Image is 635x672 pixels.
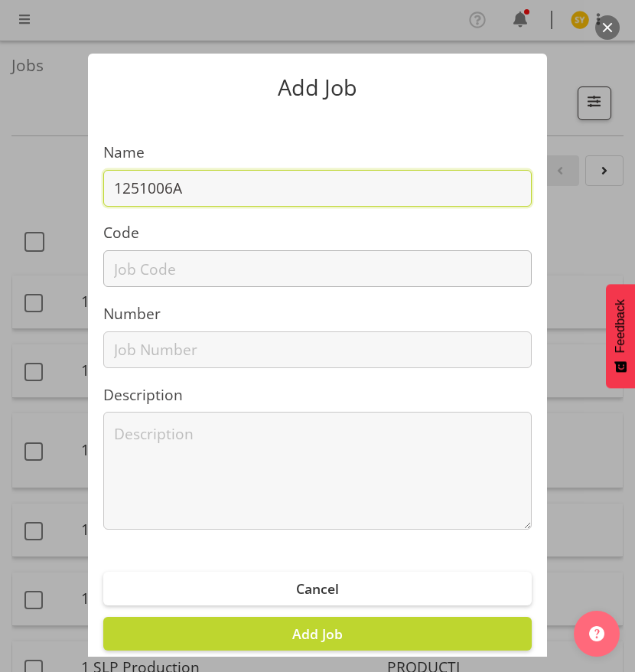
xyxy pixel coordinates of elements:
[103,250,532,287] input: Job Code
[103,331,532,368] input: Job Number
[614,299,627,353] span: Feedback
[296,579,339,598] span: Cancel
[103,572,532,605] button: Cancel
[606,284,635,388] button: Feedback - Show survey
[103,384,532,406] label: Description
[103,170,532,207] input: Job Name
[103,142,532,164] label: Name
[103,222,532,244] label: Code
[589,626,604,641] img: help-xxl-2.png
[103,77,532,99] p: Add Job
[292,625,343,643] span: Add Job
[103,617,532,651] button: Add Job
[103,303,532,325] label: Number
